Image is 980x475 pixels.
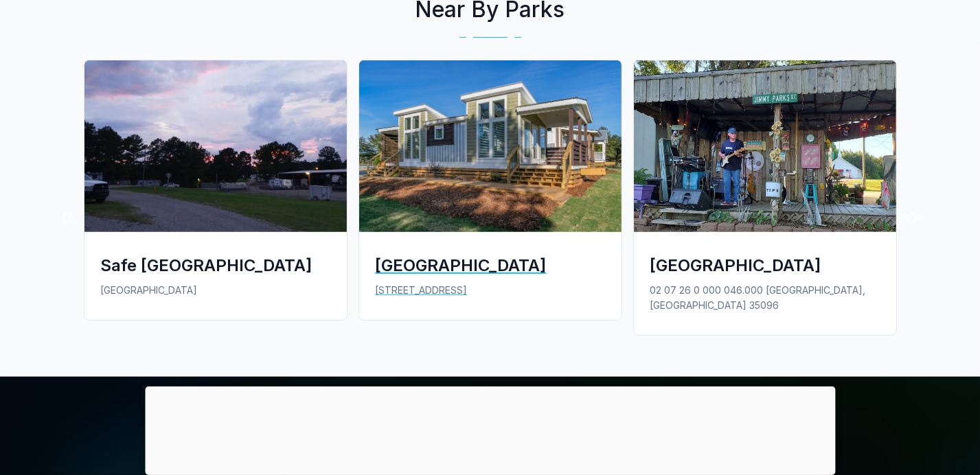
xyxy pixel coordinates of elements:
p: [STREET_ADDRESS] [376,283,605,298]
a: Coosa river rv park[GEOGRAPHIC_DATA]02 07 26 0 000 046.000 [GEOGRAPHIC_DATA], [GEOGRAPHIC_DATA] 3... [628,60,902,346]
a: Riverbay Resort[GEOGRAPHIC_DATA][STREET_ADDRESS] [353,60,628,331]
a: Safe Harbor RV ParkSafe [GEOGRAPHIC_DATA][GEOGRAPHIC_DATA] [78,60,353,331]
p: 02 07 26 0 000 046.000 [GEOGRAPHIC_DATA], [GEOGRAPHIC_DATA] 35096 [650,283,880,313]
button: Next [906,211,920,225]
div: Safe [GEOGRAPHIC_DATA] [101,254,330,277]
button: 2 [494,380,508,394]
button: 1 [473,380,487,394]
p: [GEOGRAPHIC_DATA] [101,283,330,298]
iframe: Advertisement [145,386,835,472]
div: [GEOGRAPHIC_DATA] [650,254,880,277]
img: Riverbay Resort [359,60,622,232]
div: [GEOGRAPHIC_DATA] [376,254,605,277]
img: Coosa river rv park [634,60,896,232]
img: Safe Harbor RV Park [84,60,347,232]
button: Previous [61,211,75,225]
